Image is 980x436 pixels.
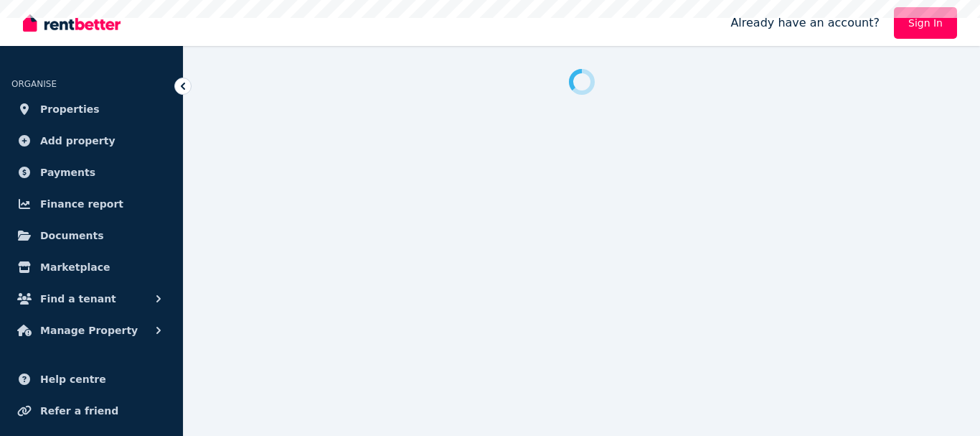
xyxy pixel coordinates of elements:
span: Marketplace [40,259,110,276]
span: Refer a friend [40,402,118,419]
button: Manage Property [11,316,171,345]
a: Properties [11,95,171,124]
span: Help centre [40,371,106,388]
span: Find a tenant [40,290,116,307]
span: ORGANISE [11,79,57,89]
span: Already have an account? [730,14,880,32]
a: Add property [11,126,171,155]
img: RentBetter [23,12,121,34]
a: Finance report [11,190,171,218]
span: Properties [40,101,100,118]
span: Finance report [40,195,123,213]
a: Documents [11,221,171,250]
a: Help centre [11,365,171,394]
span: Manage Property [40,322,138,339]
a: Payments [11,158,171,187]
span: Payments [40,164,95,181]
a: Sign In [894,7,957,39]
span: Documents [40,227,104,244]
button: Find a tenant [11,284,171,313]
a: Refer a friend [11,396,171,425]
a: Marketplace [11,253,171,282]
span: Add property [40,132,116,149]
